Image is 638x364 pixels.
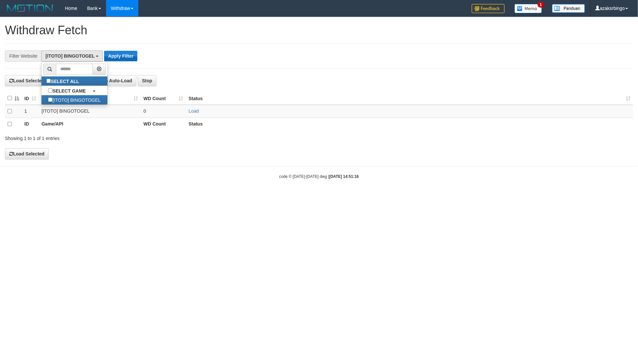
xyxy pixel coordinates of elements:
[104,51,137,61] button: Apply Filter
[138,75,156,86] button: Stop
[186,118,633,130] th: Status
[39,105,141,118] td: [ITOTO] BINGOTOGEL
[39,92,141,105] th: Game/API: activate to sort column ascending
[41,50,103,62] button: [ITOTO] BINGOTOGEL
[5,24,633,37] h1: Withdraw Fetch
[91,75,137,86] button: Run Auto-Load
[42,95,107,104] label: [ITOTO] BINGOTOGEL
[329,174,359,179] strong: [DATE] 14:51:16
[22,105,39,118] td: 1
[22,118,39,130] th: ID
[141,118,186,130] th: WD Count
[48,98,52,102] input: [ITOTO] BINGOTOGEL
[5,3,55,13] img: MOTION_logo.png
[5,148,49,159] button: Load Selected
[552,4,585,13] img: panduan.png
[46,79,51,83] input: SELECT ALL
[186,92,633,105] th: Status: activate to sort column ascending
[5,75,49,86] button: Load Selected
[141,92,186,105] th: WD Count: activate to sort column ascending
[189,108,199,114] a: Load
[472,4,505,13] img: Feedback.jpg
[5,50,41,62] div: Filter Website
[42,76,86,86] label: SELECT ALL
[52,88,86,94] b: SELECT GAME
[22,92,39,105] th: ID: activate to sort column ascending
[5,132,261,142] div: Showing 1 to 1 of 1 entries
[538,2,544,8] span: 1
[39,118,141,130] th: Game/API
[279,174,359,179] small: code © [DATE]-[DATE] dwg |
[144,108,146,114] span: 0
[514,4,542,13] img: Button%20Memo.svg
[48,88,52,93] input: SELECT GAME
[45,53,95,59] span: [ITOTO] BINGOTOGEL
[42,86,107,95] a: SELECT GAME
